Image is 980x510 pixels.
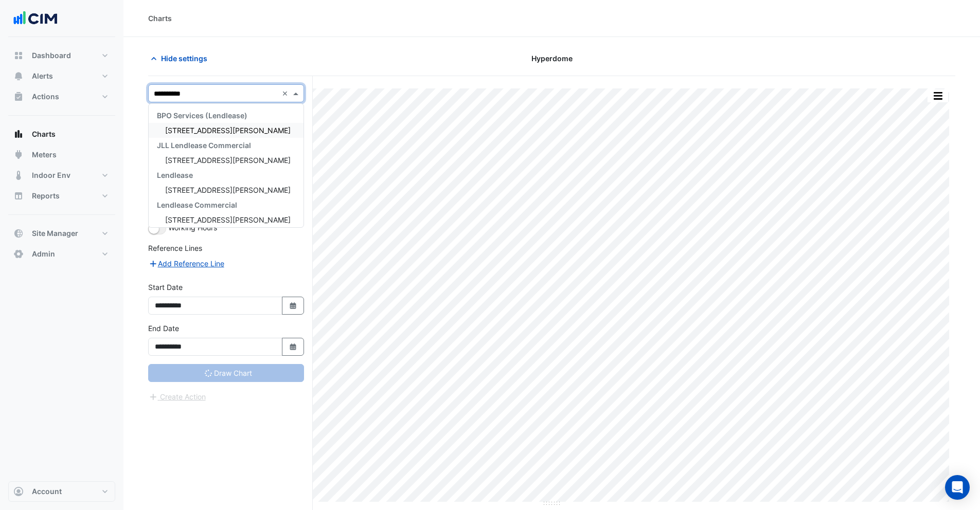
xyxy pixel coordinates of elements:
button: Hide settings [148,49,214,67]
app-icon: Reports [13,191,24,201]
app-icon: Site Manager [13,228,24,239]
span: [STREET_ADDRESS][PERSON_NAME] [165,126,291,135]
span: Account [32,486,62,497]
span: Admin [32,249,55,259]
label: Start Date [148,282,183,293]
span: Hide settings [161,53,207,64]
span: Lendlease Commercial [157,201,237,209]
span: [STREET_ADDRESS][PERSON_NAME] [165,156,291,165]
app-escalated-ticket-create-button: Please wait for charts to finish loading [148,391,206,400]
button: Alerts [8,66,115,86]
app-icon: Admin [13,249,24,259]
span: Hyperdome [531,53,573,64]
span: Reports [32,191,60,201]
div: Open Intercom Messenger [945,475,970,500]
app-icon: Indoor Env [13,170,24,180]
span: Lendlease [157,171,193,179]
fa-icon: Select Date [289,342,298,351]
span: Dashboard [32,50,71,61]
app-icon: Charts [13,129,24,139]
button: Account [8,481,115,502]
button: Meters [8,144,115,165]
span: Actions [32,92,59,102]
app-icon: Alerts [13,71,24,81]
span: BPO Services (Lendlease) [157,111,247,120]
span: [STREET_ADDRESS][PERSON_NAME] [165,215,291,224]
span: [STREET_ADDRESS][PERSON_NAME] [165,186,291,194]
button: Dashboard [8,45,115,66]
div: Charts [148,13,172,24]
app-icon: Dashboard [13,50,24,61]
span: Meters [32,150,57,160]
button: Actions [8,86,115,107]
app-icon: Actions [13,92,24,102]
span: Site Manager [32,228,78,239]
button: Add Reference Line [148,258,225,269]
span: Clear [282,88,291,99]
label: End Date [148,323,179,334]
button: Admin [8,244,115,264]
app-icon: Meters [13,150,24,160]
button: Indoor Env [8,165,115,186]
span: Alerts [32,71,53,81]
span: Charts [32,129,56,139]
fa-icon: Select Date [289,301,298,310]
button: More Options [928,89,948,102]
button: Site Manager [8,223,115,244]
button: Reports [8,186,115,206]
span: Indoor Env [32,170,70,180]
button: Charts [8,124,115,144]
div: Options List [149,104,304,227]
span: Working Hours [168,223,217,232]
label: Reference Lines [148,243,202,253]
span: JLL Lendlease Commercial [157,141,251,150]
img: Company Logo [12,8,59,29]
